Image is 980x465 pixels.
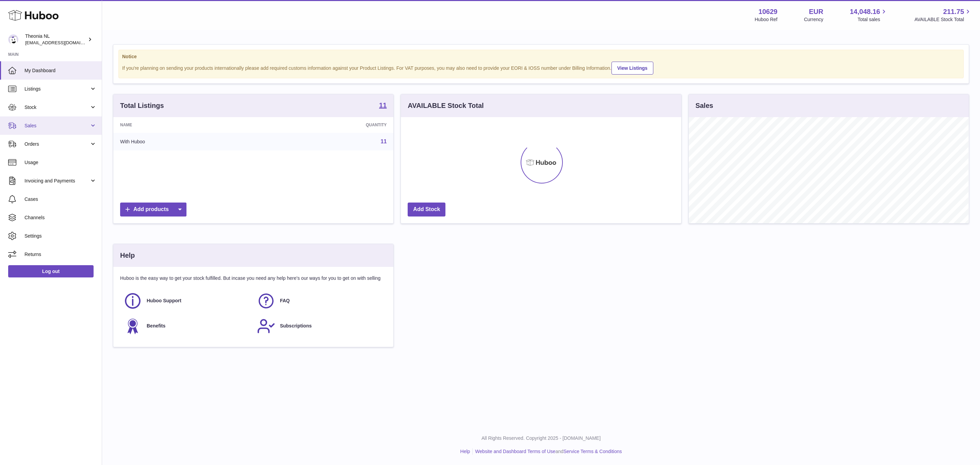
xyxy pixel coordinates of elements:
[147,323,165,329] span: Benefits
[755,16,778,23] div: Huboo Ref
[120,101,164,110] h3: Total Listings
[379,102,387,109] strong: 11
[24,178,89,184] span: Invoicing and Payments
[563,449,622,454] a: Service Terms & Conditions
[261,117,393,133] th: Quantity
[120,251,135,260] h3: Help
[850,7,880,16] span: 14,048.16
[113,133,261,150] td: With Huboo
[120,275,387,282] p: Huboo is the easy way to get your stock fulfilled. But incase you need any help here's our ways f...
[24,159,97,166] span: Usage
[8,34,18,45] img: info@wholesomegoods.eu
[914,7,972,23] a: 211.75 AVAILABLE Stock Total
[809,7,823,16] strong: EUR
[280,298,290,304] span: FAQ
[381,139,387,144] a: 11
[24,196,97,203] span: Cases
[25,40,100,45] span: [EMAIL_ADDRESS][DOMAIN_NAME]
[8,265,94,277] a: Log out
[108,435,975,442] p: All Rights Reserved. Copyright 2025 - [DOMAIN_NAME]
[758,7,778,16] strong: 10629
[857,16,888,23] span: Total sales
[24,86,89,92] span: Listings
[804,16,823,23] div: Currency
[147,298,181,304] span: Huboo Support
[257,292,383,310] a: FAQ
[24,251,97,258] span: Returns
[379,102,387,110] a: 11
[25,33,86,46] div: Theonia NL
[124,292,250,310] a: Huboo Support
[122,61,960,75] div: If you're planning on sending your products internationally please add required customs informati...
[475,449,555,454] a: Website and Dashboard Terms of Use
[24,141,89,147] span: Orders
[850,7,888,23] a: 14,048.16 Total sales
[943,7,964,16] span: 211.75
[124,317,250,335] a: Benefits
[257,317,383,335] a: Subscriptions
[24,67,97,74] span: My Dashboard
[460,449,470,454] a: Help
[24,104,89,111] span: Stock
[611,62,653,75] a: View Listings
[122,53,960,60] strong: Notice
[113,117,261,133] th: Name
[120,203,186,217] a: Add products
[408,101,484,110] h3: AVAILABLE Stock Total
[24,123,89,129] span: Sales
[280,323,312,329] span: Subscriptions
[696,101,713,110] h3: Sales
[914,16,972,23] span: AVAILABLE Stock Total
[408,203,445,217] a: Add Stock
[24,233,97,239] span: Settings
[473,448,622,455] li: and
[24,214,97,221] span: Channels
